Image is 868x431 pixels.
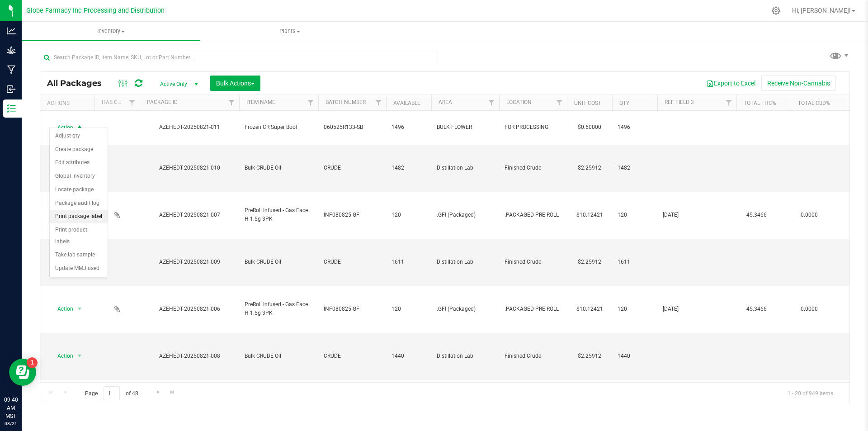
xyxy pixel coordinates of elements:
[324,123,381,132] span: 060525R133-SB
[151,386,165,398] a: Go to the next page
[47,78,111,88] span: All Packages
[325,99,366,105] a: Batch Number
[40,51,438,64] input: Search Package ID, Item Name, SKU, Lot or Part Number...
[505,123,561,132] span: FOR PROCESSING
[393,100,420,106] a: Available
[505,164,561,172] span: Finished Crude
[201,27,378,35] span: Plants
[505,258,561,266] span: Finished Crude
[7,46,16,55] inline-svg: Grow
[50,143,108,156] li: Create package
[138,164,241,172] div: AZEHEDT-20250821-010
[619,100,629,106] a: Qty
[224,95,239,110] a: Filter
[200,22,379,41] a: Plants
[210,76,260,91] button: Bulk Actions
[138,123,241,132] div: AZEHEDT-20250821-011
[567,111,612,145] td: $0.60000
[50,156,108,170] li: Edit attributes
[26,7,165,14] span: Globe Farmacy Inc Processing and Distribution
[796,303,822,316] span: 0.0000
[437,123,494,132] span: BULK FLOWER
[245,164,313,172] span: Bulk CRUDE Oil
[505,352,561,360] span: Finished Crude
[216,80,255,87] span: Bulk Actions
[567,192,612,239] td: $10.12421
[7,65,16,74] inline-svg: Manufacturing
[7,26,16,35] inline-svg: Analytics
[7,104,16,113] inline-svg: Inventory
[50,197,108,210] li: Package audit log
[50,262,108,275] li: Update MMJ used
[4,396,18,420] p: 09:40 AM MST
[245,352,313,360] span: Bulk CRUDE Oil
[439,99,452,105] a: Area
[138,211,241,219] div: AZEHEDT-20250821-007
[798,100,830,106] a: Total CBD%
[49,303,74,315] span: Action
[663,211,731,219] span: [DATE]
[618,352,652,360] span: 1440
[94,95,140,111] th: Has COA
[324,305,381,313] span: INF080825-GF
[4,420,18,427] p: 08/21
[618,164,652,172] span: 1482
[744,100,776,106] a: Total THC%
[245,123,313,132] span: Frozen CR Super Boof
[324,164,381,172] span: CRUDE
[77,386,146,400] span: Page of 48
[618,211,652,219] span: 120
[567,333,612,380] td: $2.25912
[392,164,426,172] span: 1482
[22,22,200,41] a: Inventory
[246,99,275,105] a: Item Name
[50,129,108,143] li: Adjust qty
[665,99,694,105] a: Ref Field 3
[392,211,426,219] span: 120
[245,258,313,266] span: Bulk CRUDE Oil
[506,99,532,105] a: Location
[47,100,91,106] div: Actions
[74,350,85,362] span: select
[74,121,85,134] span: select
[50,170,108,183] li: Global inventory
[324,258,381,266] span: CRUDE
[552,95,567,110] a: Filter
[9,359,36,386] iframe: Resource center
[7,85,16,94] inline-svg: Inbound
[138,258,241,266] div: AZEHEDT-20250821-009
[484,95,499,110] a: Filter
[618,123,652,132] span: 1496
[567,145,612,192] td: $2.25912
[770,6,782,15] div: Manage settings
[618,305,652,313] span: 120
[742,208,771,222] span: 45.3466
[324,352,381,360] span: CRUDE
[138,305,241,313] div: AZEHEDT-20250821-006
[138,352,241,360] div: AZEHEDT-20250821-008
[796,208,822,222] span: 0.0000
[392,258,426,266] span: 1611
[663,305,731,313] span: [DATE]
[792,7,851,14] span: Hi, [PERSON_NAME]!
[780,386,840,400] span: 1 - 20 of 949 items
[437,164,494,172] span: Distillation Lab
[22,27,200,35] span: Inventory
[147,99,178,105] a: Package ID
[27,357,38,368] iframe: Resource center unread badge
[722,95,736,110] a: Filter
[505,305,561,313] span: .PACKAGED PRE-ROLL
[437,352,494,360] span: Distillation Lab
[742,303,771,316] span: 45.3466
[245,300,313,317] span: PreRoll Infused - Gas Face H 1.5g 3PK
[303,95,318,110] a: Filter
[104,386,120,400] input: 1
[437,258,494,266] span: Distillation Lab
[245,206,313,223] span: PreRoll Infused - Gas Face H 1.5g 3PK
[392,352,426,360] span: 1440
[567,286,612,333] td: $10.12421
[567,239,612,286] td: $2.25912
[50,183,108,197] li: Locate package
[392,123,426,132] span: 1496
